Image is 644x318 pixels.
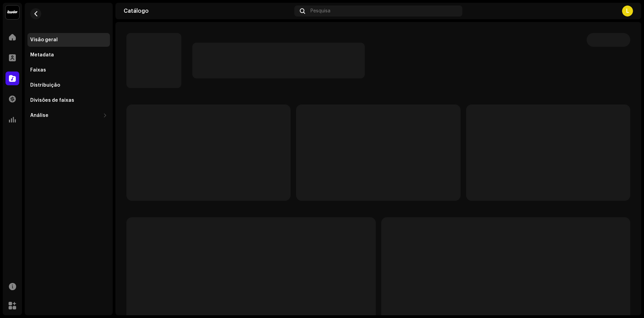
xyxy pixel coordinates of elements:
[27,94,110,107] re-m-nav-item: Divisões de faixas
[27,48,110,62] re-m-nav-item: Metadata
[27,78,110,92] re-m-nav-item: Distribuição
[124,8,292,14] div: Catálogo
[30,83,60,88] div: Distribuição
[30,37,58,43] div: Visão geral
[30,67,46,73] div: Faixas
[27,63,110,77] re-m-nav-item: Faixas
[30,98,74,103] div: Divisões de faixas
[30,52,54,58] div: Metadata
[622,6,633,17] div: L
[27,109,110,122] re-m-nav-dropdown: Análise
[30,113,48,118] div: Análise
[5,6,19,19] img: 10370c6a-d0e2-4592-b8a2-38f444b0ca44
[310,8,330,14] span: Pesquisa
[27,33,110,47] re-m-nav-item: Visão geral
